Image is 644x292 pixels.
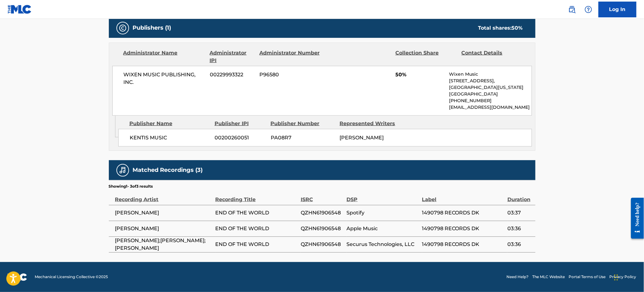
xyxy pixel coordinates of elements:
[124,71,205,86] span: WIXEN MUSIC PUBLISHING, INC.
[130,134,210,142] span: KENTIS MUSIC
[133,24,171,32] h5: Publishers (1)
[347,189,419,203] div: DSP
[301,241,344,248] span: QZHN61906548
[210,71,255,79] span: 00229993322
[119,166,127,174] img: Matched Recordings
[626,193,644,243] iframe: Resource Center
[301,225,344,232] span: QZHN61906548
[340,120,404,127] div: Represented Writers
[259,71,321,79] span: P96580
[506,274,529,280] a: Need Help?
[301,209,344,217] span: QZHN61906548
[395,49,457,64] div: Collection Share
[566,3,578,16] a: Public Search
[569,274,606,280] a: Portal Terms of Use
[512,25,523,31] span: 50 %
[478,24,523,32] div: Total shares:
[210,49,255,64] div: Administrator IPI
[507,241,532,248] span: 03:36
[115,189,212,203] div: Recording Artist
[259,49,321,64] div: Administrator Number
[115,209,212,217] span: [PERSON_NAME]
[507,209,532,217] span: 03:37
[422,209,504,217] span: 1490798 RECORDS DK
[8,5,32,14] img: MLC Logo
[347,209,419,217] span: Spotify
[582,3,595,16] div: Help
[568,6,576,13] img: search
[301,189,344,203] div: ISRC
[507,225,532,232] span: 03:36
[216,189,298,203] div: Recording Title
[129,120,210,127] div: Publisher Name
[216,209,298,217] span: END OF THE WORLD
[462,49,523,64] div: Contact Details
[449,97,531,104] p: [PHONE_NUMBER]
[599,2,636,17] a: Log In
[422,189,504,203] div: Label
[123,49,205,64] div: Administrator Name
[347,241,419,248] span: Securus Technologies, LLC
[8,273,27,281] img: logo
[216,225,298,232] span: END OF THE WORLD
[449,78,531,84] p: [STREET_ADDRESS],
[35,274,108,280] span: Mechanical Licensing Collective © 2025
[271,134,335,142] span: PA08R7
[215,120,266,127] div: Publisher IPI
[610,274,636,280] a: Privacy Policy
[109,184,153,189] p: Showing 1 - 3 of 3 results
[395,71,444,79] span: 50%
[347,225,419,232] span: Apple Music
[449,84,531,91] p: [GEOGRAPHIC_DATA][US_STATE]
[614,268,618,287] div: Drag
[449,91,531,97] p: [GEOGRAPHIC_DATA]
[340,135,384,141] span: [PERSON_NAME]
[115,225,212,232] span: [PERSON_NAME]
[271,120,335,127] div: Publisher Number
[585,6,592,13] img: help
[532,274,565,280] a: The MLC Website
[422,241,504,248] span: 1490798 RECORDS DK
[216,241,298,248] span: END OF THE WORLD
[449,104,531,111] p: [EMAIL_ADDRESS][DOMAIN_NAME]
[119,24,127,32] img: Publishers
[507,189,532,203] div: Duration
[115,237,212,252] span: [PERSON_NAME];[PERSON_NAME];[PERSON_NAME]
[612,262,644,292] iframe: Chat Widget
[422,225,504,232] span: 1490798 RECORDS DK
[215,134,266,142] span: 00200260051
[133,166,203,174] h5: Matched Recordings (3)
[449,71,531,78] p: Wixen Music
